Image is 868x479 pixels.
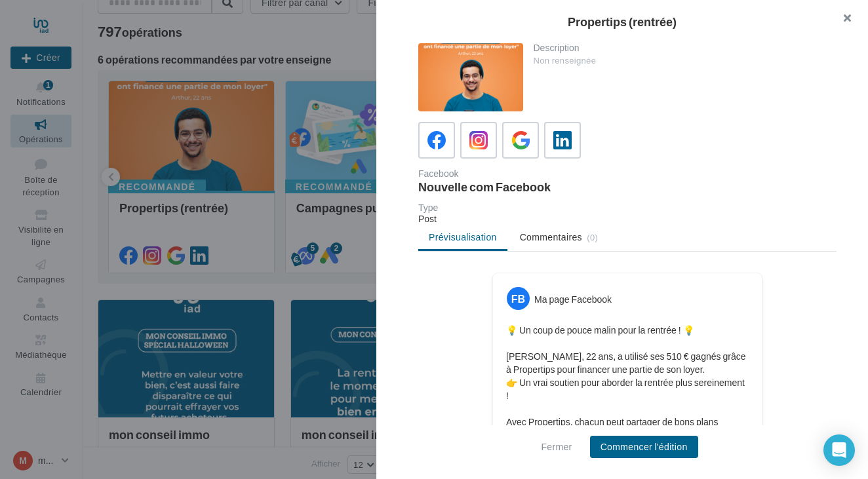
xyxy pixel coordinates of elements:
span: Commentaires [520,231,582,244]
div: Nouvelle com Facebook [418,181,622,193]
div: Description [534,43,827,52]
button: Fermer [536,439,577,455]
div: Non renseignée [534,55,827,67]
div: Facebook [418,169,622,178]
div: Type [418,203,837,212]
div: Post [418,212,837,225]
div: FB [507,287,530,310]
span: (0) [587,232,598,242]
p: 💡 Un coup de pouce malin pour la rentrée ! 💡 [PERSON_NAME], 22 ans, a utilisé ses 510 € gagnés gr... [506,324,749,468]
div: Open Intercom Messenger [823,434,855,466]
button: Commencer l'édition [590,436,698,458]
div: Propertips (rentrée) [397,16,847,28]
div: Ma page Facebook [534,293,612,306]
